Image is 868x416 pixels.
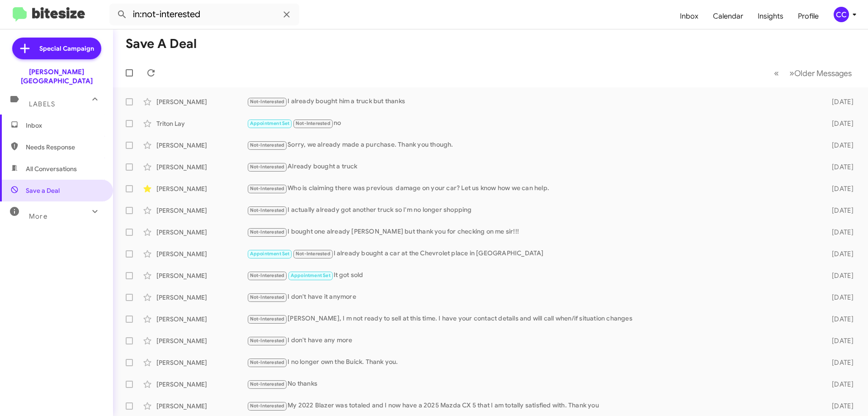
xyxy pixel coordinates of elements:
span: Not-Interested [250,142,285,148]
div: No thanks [247,379,817,389]
div: [PERSON_NAME] [156,97,247,106]
span: Inbox [26,121,103,130]
div: [DATE] [817,119,861,128]
div: [DATE] [817,358,861,367]
div: [PERSON_NAME] [156,141,247,150]
span: Not-Interested [250,207,285,213]
a: Inbox [673,3,706,29]
span: Not-Interested [296,120,330,126]
div: no [247,118,817,129]
input: Search [109,4,299,25]
span: Not-Interested [250,316,285,322]
div: My 2022 Blazer was totaled and I now have a 2025 Mazda CX 5 that I am totally satisfied with. Tha... [247,401,817,411]
span: Not-Interested [250,294,285,300]
div: CC [834,7,849,22]
a: Calendar [706,3,750,29]
div: Already bought a truck [247,162,817,172]
span: Appointment Set [291,273,330,278]
span: Labels [29,100,55,108]
div: [DATE] [817,293,861,302]
span: Not-Interested [250,338,285,344]
div: I already bought him a truck but thanks [247,96,817,107]
div: [DATE] [817,141,861,150]
div: [DATE] [817,402,861,411]
div: [DATE] [817,380,861,389]
div: I don't have it anymore [247,292,817,302]
div: [PERSON_NAME] [156,315,247,324]
div: [PERSON_NAME] [156,293,247,302]
span: Older Messages [794,68,852,78]
div: I already bought a car at the Chevrolet place in [GEOGRAPHIC_DATA] [247,249,817,259]
div: [DATE] [817,97,861,106]
a: Special Campaign [12,38,101,59]
div: It got sold [247,270,817,281]
div: [PERSON_NAME] [156,249,247,258]
span: Not-Interested [250,359,285,365]
div: Sorry, we already made a purchase. Thank you though. [247,140,817,150]
div: [PERSON_NAME] [156,163,247,172]
div: [PERSON_NAME], I m not ready to sell at this time. I have your contact details and will call when... [247,314,817,324]
div: [DATE] [817,271,861,280]
nav: Page navigation example [769,64,857,82]
span: Not-Interested [250,164,285,170]
span: Needs Response [26,143,103,152]
div: Who is claiming there was previous damage on your car? Let us know how we can help. [247,183,817,194]
span: Not-Interested [250,403,285,409]
span: Appointment Set [250,251,290,257]
span: Not-Interested [250,186,285,191]
a: Profile [791,3,826,29]
div: [PERSON_NAME] [156,271,247,280]
span: Not-Interested [296,251,330,257]
span: All Conversations [26,164,77,173]
span: Not-Interested [250,99,285,105]
div: [DATE] [817,249,861,258]
div: I bought one already [PERSON_NAME] but thank you for checking on me sir!!! [247,227,817,237]
div: [DATE] [817,228,861,237]
span: Special Campaign [39,44,94,53]
div: [PERSON_NAME] [156,206,247,215]
div: I actually already got another truck so I'm no longer shopping [247,205,817,215]
div: [DATE] [817,163,861,172]
div: [PERSON_NAME] [156,380,247,389]
h1: Save a Deal [126,37,197,51]
button: Next [784,64,857,82]
span: » [789,67,794,79]
div: [DATE] [817,315,861,324]
button: CC [826,7,858,22]
span: « [774,67,779,79]
span: Save a Deal [26,186,60,195]
span: Not-Interested [250,229,285,235]
div: [PERSON_NAME] [156,184,247,193]
span: Appointment Set [250,120,290,126]
span: More [29,212,47,220]
div: [PERSON_NAME] [156,228,247,237]
span: Not-Interested [250,381,285,387]
div: I don't have any more [247,335,817,346]
span: Not-Interested [250,273,285,278]
div: [PERSON_NAME] [156,336,247,345]
div: Triton Lay [156,119,247,128]
div: [DATE] [817,206,861,215]
div: I no longer own the Buick. Thank you. [247,357,817,368]
div: [PERSON_NAME] [156,358,247,367]
div: [DATE] [817,184,861,193]
div: [DATE] [817,336,861,345]
div: [PERSON_NAME] [156,402,247,411]
button: Previous [769,64,784,82]
a: Insights [750,3,791,29]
